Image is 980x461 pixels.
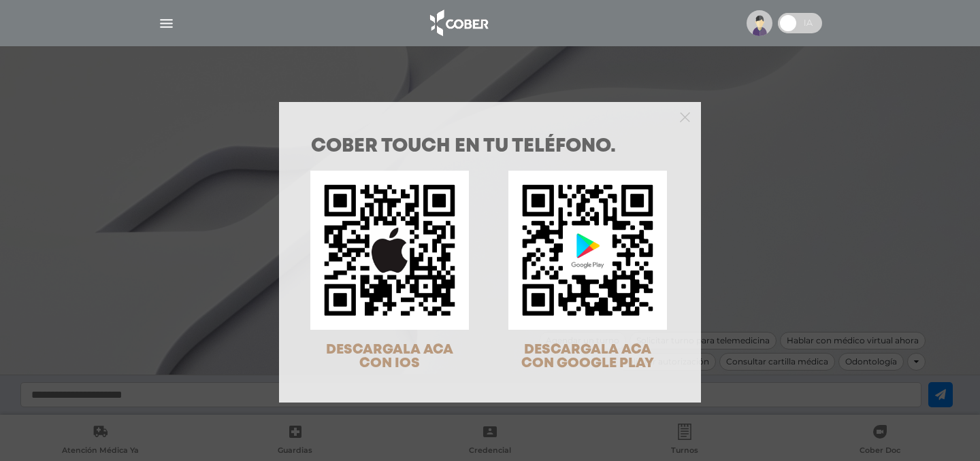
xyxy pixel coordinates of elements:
button: Close [680,110,690,122]
span: DESCARGALA ACA CON GOOGLE PLAY [521,343,654,370]
img: qr-code [310,171,469,329]
h1: COBER TOUCH en tu teléfono. [311,137,669,156]
img: qr-code [508,171,667,329]
span: DESCARGALA ACA CON IOS [326,343,453,370]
